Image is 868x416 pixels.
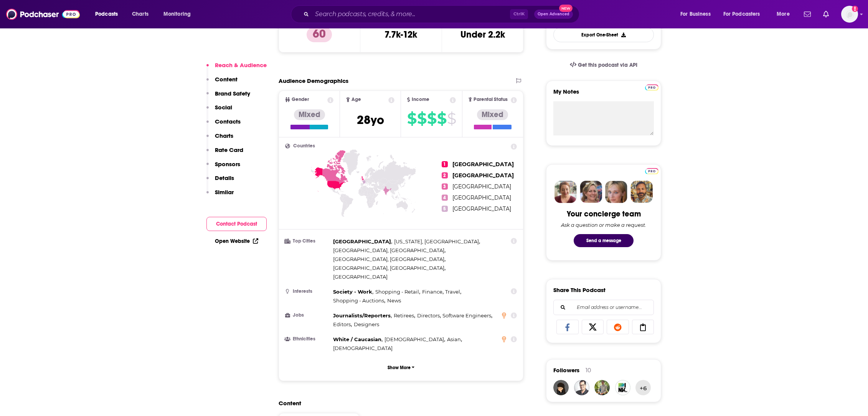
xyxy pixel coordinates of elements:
button: Rate Card [206,146,243,160]
span: [US_STATE], [GEOGRAPHIC_DATA] [394,238,479,244]
p: 60 [307,27,332,42]
img: Jules Profile [605,181,627,203]
span: , [333,287,373,296]
span: Followers [553,366,579,374]
span: For Podcasters [723,9,760,20]
span: [DEMOGRAPHIC_DATA] [384,336,444,342]
span: [GEOGRAPHIC_DATA] [333,238,391,244]
span: Income [412,97,429,102]
img: User Profile [841,6,858,23]
a: Charts [127,8,153,20]
span: $ [437,112,446,125]
img: Podchaser Pro [645,84,658,91]
span: Software Engineers [442,312,491,319]
span: Editors [333,321,351,327]
h3: 7.7k-12k [384,29,417,40]
div: Mixed [294,109,325,120]
span: [GEOGRAPHIC_DATA] [452,183,511,190]
button: Reach & Audience [206,61,267,76]
button: open menu [771,8,799,20]
span: Logged in as LindaBurns [841,6,858,23]
span: Age [351,97,361,102]
button: open menu [90,8,128,20]
div: Search podcasts, credits, & more... [298,5,587,23]
a: Copy Link [632,320,654,334]
a: Open Website [215,238,258,244]
button: Social [206,104,232,118]
a: Get this podcast via API [564,56,644,74]
button: Sponsors [206,160,240,175]
a: Show notifications dropdown [820,8,832,21]
button: Brand Safety [206,90,250,104]
h3: Under 2.2k [460,29,505,40]
img: Sydney Profile [554,181,577,203]
span: , [394,237,480,246]
span: 2 [442,172,448,178]
span: [GEOGRAPHIC_DATA], [GEOGRAPHIC_DATA] [333,265,444,271]
img: inkspillr [553,380,569,395]
p: Content [215,76,238,83]
p: Charts [215,132,233,139]
h2: Audience Demographics [279,77,348,84]
button: Send a message [574,234,634,247]
p: Brand Safety [215,90,250,97]
span: Open Advanced [538,12,569,16]
span: Monitoring [163,9,191,20]
span: , [333,255,446,264]
span: Podcasts [95,9,118,20]
span: , [333,296,385,305]
span: For Business [680,9,711,20]
button: Open AdvancedNew [534,10,573,19]
span: , [442,311,492,320]
span: , [445,287,461,296]
span: , [333,264,446,272]
span: Directors [417,312,440,319]
p: Show More [388,365,411,370]
button: Details [206,174,234,188]
a: Show notifications dropdown [801,8,814,21]
p: Contacts [215,118,241,125]
button: open menu [158,8,201,20]
div: Search followers [553,300,654,315]
p: Rate Card [215,146,243,154]
span: [GEOGRAPHIC_DATA] [452,161,514,168]
span: 4 [442,195,448,201]
button: Contacts [206,118,241,132]
span: Asian [447,336,461,342]
span: [GEOGRAPHIC_DATA], [GEOGRAPHIC_DATA] [333,247,444,253]
img: Podchaser - Follow, Share and Rate Podcasts [6,7,80,21]
span: 1 [442,161,448,167]
span: [GEOGRAPHIC_DATA], [GEOGRAPHIC_DATA] [333,256,444,262]
div: Mixed [477,109,508,120]
p: Similar [215,188,234,196]
span: 3 [442,183,448,190]
span: [DEMOGRAPHIC_DATA] [333,345,393,351]
img: Jon Profile [630,181,653,203]
span: [GEOGRAPHIC_DATA] [452,205,511,212]
img: rbelmar [574,380,589,395]
input: Search podcasts, credits, & more... [312,8,510,20]
button: open menu [718,8,771,20]
span: White / Caucasian [333,336,381,342]
span: [GEOGRAPHIC_DATA] [452,172,514,179]
p: Sponsors [215,160,240,168]
span: Journalists/Reporters [333,312,391,319]
h3: Interests [285,289,330,294]
div: 10 [586,367,591,374]
img: tapangarg [615,380,630,395]
span: [GEOGRAPHIC_DATA] [333,274,388,280]
span: [GEOGRAPHIC_DATA] [452,194,511,201]
span: Charts [132,9,149,20]
span: , [333,237,392,246]
span: Retirees [394,312,414,319]
span: , [375,287,420,296]
a: Share on X/Twitter [582,320,604,334]
button: Similar [206,188,234,203]
button: Show More [285,360,517,375]
h3: Jobs [285,313,330,318]
span: Travel [445,289,460,295]
span: Shopping - Auctions [333,297,384,304]
span: , [422,287,444,296]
